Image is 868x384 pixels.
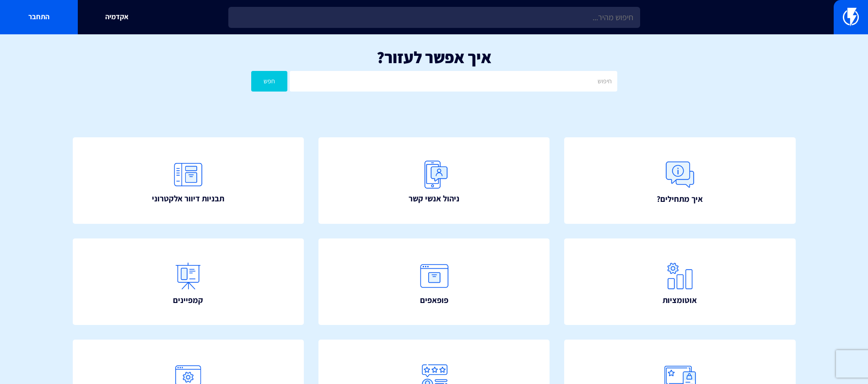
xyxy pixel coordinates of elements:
[409,193,459,205] span: ניהול אנשי קשר
[228,7,640,28] input: חיפוש מהיר...
[251,71,288,92] button: חפש
[290,71,617,92] input: חיפוש
[564,238,796,325] a: אוטומציות
[14,48,854,66] h1: איך אפשר לעזור?
[420,294,448,306] span: פופאפים
[663,294,697,306] span: אוטומציות
[73,238,304,325] a: קמפיינים
[318,238,550,325] a: פופאפים
[564,137,796,224] a: איך מתחילים?
[152,193,224,205] span: תבניות דיוור אלקטרוני
[73,137,304,224] a: תבניות דיוור אלקטרוני
[318,137,550,224] a: ניהול אנשי קשר
[657,193,703,205] span: איך מתחילים?
[173,294,203,306] span: קמפיינים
